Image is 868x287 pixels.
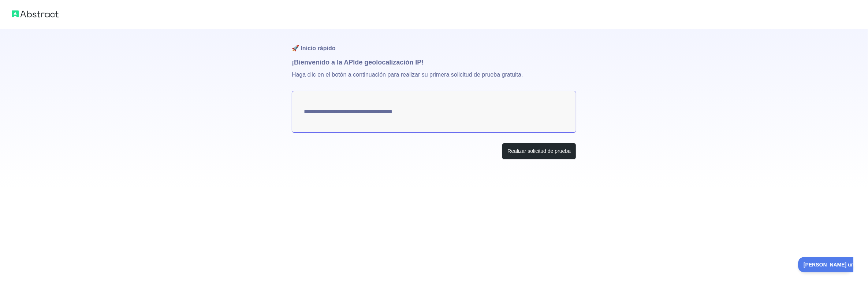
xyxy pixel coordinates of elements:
[292,59,355,66] font: ¡Bienvenido a la API
[292,45,336,51] font: 🚀 Inicio rápido
[12,9,59,19] img: Logotipo abstracto
[507,148,571,154] font: Realizar solicitud de prueba
[502,143,576,159] button: Realizar solicitud de prueba
[798,257,853,272] iframe: Activar/desactivar soporte al cliente
[292,71,523,78] font: Haga clic en el botón a continuación para realizar su primera solicitud de prueba gratuita.
[5,5,82,11] font: [PERSON_NAME] una pregunta
[355,59,421,66] font: de geolocalización IP
[421,59,424,66] font: !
